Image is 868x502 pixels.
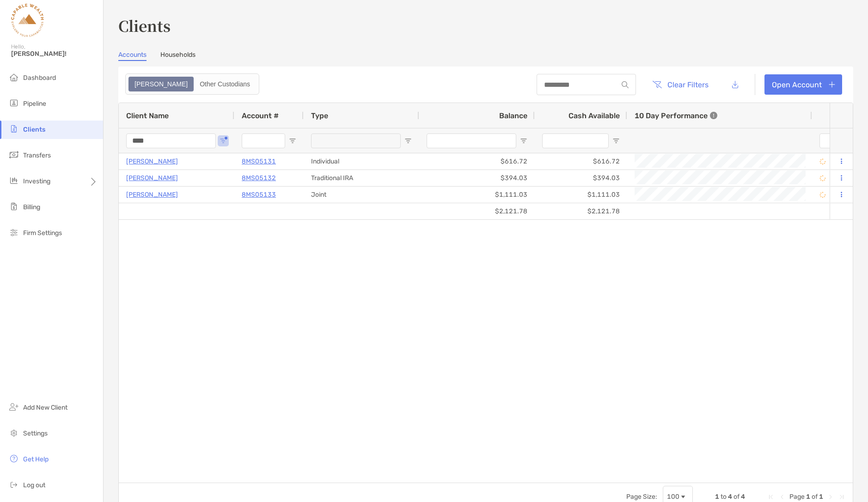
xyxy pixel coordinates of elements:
span: Account # [242,111,279,120]
div: $2,121.78 [535,203,627,219]
input: Cash Available Filter Input [542,133,609,148]
div: Page Size: [626,493,657,501]
a: 8MS05131 [242,156,276,167]
span: Log out [23,481,45,489]
img: billing icon [8,201,19,212]
img: logout icon [8,479,19,490]
img: Processing Data icon [819,158,826,165]
span: Cash Available [568,111,620,120]
a: 8MS05132 [242,172,276,184]
button: Open Filter Menu [289,137,296,145]
span: Type [311,111,328,120]
button: Open Filter Menu [220,137,227,145]
span: 1 [715,493,719,501]
input: Account # Filter Input [242,133,285,148]
div: 100 [667,493,679,501]
img: pipeline icon [8,97,19,109]
span: Firm Settings [23,229,62,237]
div: Other Custodians [195,78,255,91]
a: Open Account [764,74,842,95]
span: Transfers [23,151,51,159]
span: 1 [819,493,823,501]
input: Client Name Filter Input [126,133,216,148]
div: $394.03 [535,170,627,186]
h3: Clients [118,15,853,36]
span: Clients [23,126,45,133]
div: $2,121.78 [419,203,535,219]
button: Clear Filters [645,74,715,95]
a: 8MS05133 [242,189,276,200]
img: input icon [622,81,629,88]
button: Open Filter Menu [404,137,412,145]
span: Pipeline [23,100,46,108]
a: [PERSON_NAME] [126,189,178,200]
div: First Page [767,493,775,501]
button: Open Filter Menu [520,137,527,145]
button: Open Filter Menu [612,137,620,145]
div: $616.72 [535,153,627,169]
img: investing icon [8,175,19,186]
div: Previous Page [778,493,786,501]
span: Add New Client [23,404,67,411]
span: Settings [23,429,48,437]
a: Households [160,51,196,61]
a: [PERSON_NAME] [126,172,178,184]
div: $616.72 [419,153,535,169]
div: Individual [304,153,419,169]
a: Accounts [118,51,147,61]
img: add_new_client icon [8,401,19,412]
span: Dashboard [23,74,56,82]
span: of [812,493,818,501]
div: Next Page [827,493,834,501]
span: [PERSON_NAME]! [11,50,98,58]
img: Processing Data icon [819,192,826,198]
span: 4 [728,493,732,501]
div: Traditional IRA [304,170,419,186]
span: Client Name [126,111,169,120]
img: Zoe Logo [11,4,44,37]
img: transfers icon [8,149,19,160]
span: Balance [499,111,527,120]
img: get-help icon [8,453,19,464]
span: to [721,493,727,501]
span: Investing [23,177,50,185]
img: firm-settings icon [8,227,19,238]
div: Zoe [129,78,193,91]
div: $1,111.03 [419,187,535,203]
img: Processing Data icon [819,175,826,181]
input: ITD Filter Input [819,133,849,148]
div: $394.03 [419,170,535,186]
span: Get Help [23,455,49,463]
div: Last Page [838,493,845,501]
img: clients icon [8,123,19,134]
span: Billing [23,203,40,211]
span: 1 [806,493,810,501]
div: segmented control [125,73,259,95]
div: Joint [304,187,419,203]
a: [PERSON_NAME] [126,156,178,167]
input: Balance Filter Input [427,133,516,148]
span: 4 [741,493,745,501]
img: dashboard icon [8,72,19,83]
span: Page [789,493,805,501]
span: of [734,493,740,501]
div: $1,111.03 [535,187,627,203]
img: settings icon [8,427,19,438]
div: 10 Day Performance [635,103,717,128]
